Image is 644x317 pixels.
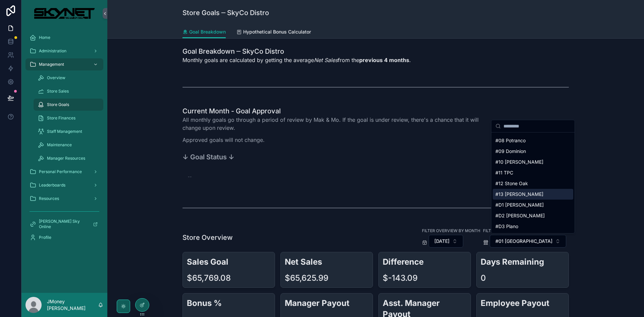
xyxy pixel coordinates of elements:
p: All monthly goals go through a period of review by Mak & Mo. If the goal is under review, there's... [182,116,492,132]
span: Personal Performance [39,169,82,174]
a: Overview [34,72,103,84]
a: Management [25,58,103,70]
div: $65,625.99 [285,273,328,283]
span: Resources [39,196,59,201]
div: #11 TPC [493,167,573,178]
strong: previous 4 months [359,57,409,63]
span: [DATE] [434,238,449,245]
a: Resources [25,193,103,205]
em: Net Sales [314,57,338,63]
div: #08 Potranco [493,135,573,146]
span: [PERSON_NAME] Sky Online [39,219,88,229]
div: #10 [PERSON_NAME] [493,157,573,167]
div: 0 [481,273,486,283]
a: Home [25,32,103,44]
a: [PERSON_NAME] Sky Online [25,218,103,230]
span: #01 [GEOGRAPHIC_DATA] [495,238,552,245]
label: Filter Overview By Store [483,227,539,233]
div: #D3 Plano [493,221,573,232]
span: Hypothetical Bonus Calculator [243,29,311,35]
div: $65,769.08 [187,273,231,283]
button: Select Button [429,235,463,248]
div: #13 [PERSON_NAME] [493,189,573,200]
span: Goal Breakdown [189,29,226,35]
a: Store Sales [34,85,103,97]
h2: Days Remaining [481,256,565,267]
a: Administration [25,45,103,57]
h3: ↓ Goal Status ↓ [182,152,492,162]
h2: Bonus % [187,298,271,309]
div: Suggestions [491,133,575,233]
span: Store Goals [47,102,69,107]
span: Maintenance [47,142,72,148]
h2: Employee Payout [481,298,565,309]
div: #09 Dominion [493,146,573,157]
span: Leaderboards [39,182,65,188]
span: Staff Management [47,129,82,134]
span: Overview [47,75,65,81]
span: -- [188,174,192,179]
div: #12 Stone Oak [493,178,573,189]
span: Management [39,62,64,67]
span: Profile [39,235,51,240]
p: Approved goals will not change. [182,136,492,144]
a: Store Finances [34,112,103,124]
a: Maintenance [34,139,103,151]
a: Manager Resources [34,152,103,164]
h1: Goal Breakdown ─ SkyCo Distro [182,47,411,56]
h1: Current Month - Goal Approval [182,106,492,116]
button: Select Button [490,235,566,248]
div: #D2 [PERSON_NAME] [493,210,573,221]
a: Store Goals [34,99,103,111]
a: Personal Performance [25,166,103,178]
label: Filter Overview By Month [422,227,480,233]
img: App logo [34,8,94,19]
h2: Net Sales [285,256,369,267]
a: Hypothetical Bonus Calculator [236,26,311,39]
div: $-143.09 [383,273,418,283]
h2: Sales Goal [187,256,271,267]
div: scrollable content [21,27,107,252]
p: JMoney [PERSON_NAME] [47,298,98,312]
span: Home [39,35,50,40]
h1: Store Goals ─ SkyCo Distro [182,8,269,17]
a: Staff Management [34,125,103,138]
a: Profile [25,231,103,244]
span: Store Finances [47,115,75,121]
div: #D1 [PERSON_NAME] [493,200,573,210]
p: Monthly goals are calculated by getting the average from the . [182,56,411,64]
a: Goal Breakdown [182,26,226,39]
span: Manager Resources [47,156,85,161]
span: Administration [39,48,66,54]
a: Leaderboards [25,179,103,191]
h1: Store Overview [182,233,233,242]
h2: Difference [383,256,467,267]
h2: Manager Payout [285,298,369,309]
span: Store Sales [47,89,69,94]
